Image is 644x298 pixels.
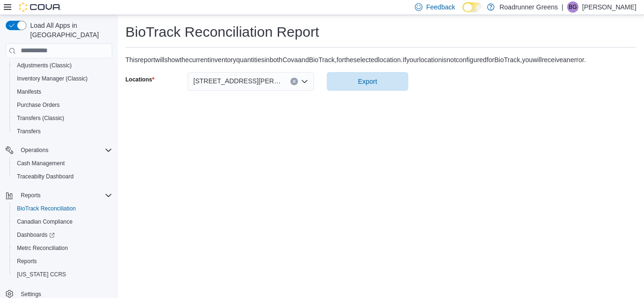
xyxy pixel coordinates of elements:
[569,1,577,13] span: BG
[13,242,112,254] span: Metrc Reconciliation
[13,269,70,280] a: [US_STATE] CCRS
[13,60,112,71] span: Adjustments (Classic)
[17,218,73,226] span: Canadian Compliance
[13,203,112,214] span: BioTrack Reconciliation
[17,173,74,180] span: Traceabilty Dashboard
[17,128,41,135] span: Transfers
[13,113,112,124] span: Transfers (Classic)
[13,269,112,280] span: Washington CCRS
[301,78,308,85] button: Open list of options
[13,256,41,267] a: Reports
[13,158,112,169] span: Cash Management
[17,244,68,252] span: Metrc Reconciliation
[13,216,76,227] a: Canadian Compliance
[9,157,116,170] button: Cash Management
[125,55,586,64] div: This report will show the current inventory quantities in both Cova and BioTrack, for the selecte...
[17,160,65,167] span: Cash Management
[17,62,72,69] span: Adjustments (Classic)
[9,268,116,281] button: [US_STATE] CCRS
[13,86,45,97] a: Manifests
[9,170,116,183] button: Traceabilty Dashboard
[499,1,558,13] p: Roadrunner Greens
[13,229,58,241] a: Dashboards
[2,189,116,202] button: Reports
[9,125,116,138] button: Transfers
[567,1,578,13] div: Brisa Garcia
[13,256,112,267] span: Reports
[17,271,66,278] span: [US_STATE] CCRS
[561,1,563,13] p: |
[9,72,116,85] button: Inventory Manager (Classic)
[13,99,64,111] a: Purchase Orders
[13,86,112,97] span: Manifests
[26,21,112,40] span: Load All Apps in [GEOGRAPHIC_DATA]
[17,75,88,82] span: Inventory Manager (Classic)
[193,75,281,87] span: [STREET_ADDRESS][PERSON_NAME]
[13,158,68,169] a: Cash Management
[17,258,37,265] span: Reports
[13,73,112,84] span: Inventory Manager (Classic)
[462,2,482,12] input: Dark Mode
[9,98,116,112] button: Purchase Orders
[17,231,55,239] span: Dashboards
[17,101,60,109] span: Purchase Orders
[13,171,77,182] a: Traceabilty Dashboard
[2,144,116,157] button: Operations
[9,242,116,255] button: Metrc Reconciliation
[125,23,319,41] h1: BioTrack Reconciliation Report
[17,190,112,201] span: Reports
[13,229,112,241] span: Dashboards
[19,2,61,12] img: Cova
[9,255,116,268] button: Reports
[17,114,64,122] span: Transfers (Classic)
[327,72,408,91] button: Export
[9,228,116,242] a: Dashboards
[426,2,455,12] span: Feedback
[582,1,636,13] p: [PERSON_NAME]
[21,192,41,199] span: Reports
[17,145,52,156] button: Operations
[125,76,154,83] label: Locations
[13,126,44,137] a: Transfers
[17,88,41,96] span: Manifests
[13,99,112,111] span: Purchase Orders
[9,215,116,228] button: Canadian Compliance
[13,242,72,254] a: Metrc Reconciliation
[17,190,44,201] button: Reports
[358,77,377,86] span: Export
[13,73,91,84] a: Inventory Manager (Classic)
[13,113,68,124] a: Transfers (Classic)
[13,126,112,137] span: Transfers
[13,203,80,214] a: BioTrack Reconciliation
[290,78,298,85] button: Clear input
[13,216,112,227] span: Canadian Compliance
[13,60,75,71] a: Adjustments (Classic)
[9,85,116,98] button: Manifests
[9,112,116,125] button: Transfers (Classic)
[9,202,116,215] button: BioTrack Reconciliation
[17,205,76,212] span: BioTrack Reconciliation
[17,145,112,156] span: Operations
[9,59,116,72] button: Adjustments (Classic)
[21,146,49,154] span: Operations
[21,290,41,298] span: Settings
[462,12,463,13] span: Dark Mode
[13,171,112,182] span: Traceabilty Dashboard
